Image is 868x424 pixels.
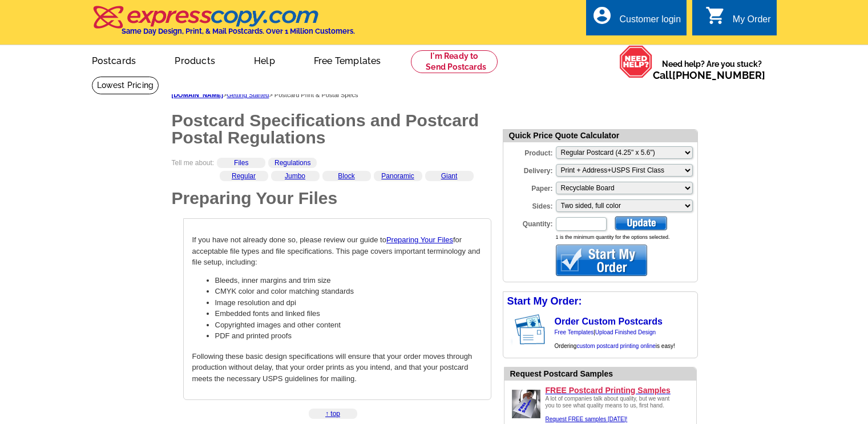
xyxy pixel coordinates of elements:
a: Panoramic [381,172,414,180]
label: Paper: [503,181,555,194]
a: Giant [441,172,458,180]
a: Free Templates [555,329,594,335]
a: custom postcard printing online [576,343,655,349]
a: [DOMAIN_NAME] [172,91,223,98]
h1: Postcard Specifications and Postcard Postal Regulations [172,112,491,146]
a: Products [156,46,233,73]
img: post card showing stamp and address area [512,311,553,349]
i: shopping_cart [705,5,726,26]
a: Jumbo [285,172,305,180]
a: Request FREE samples [DATE]! [546,416,628,422]
a: Regular [232,172,256,180]
label: Sides: [503,198,555,211]
div: A lot of companies talk about quality, but we want you to see what quality means to us, first hand. [546,395,677,423]
label: Product: [503,145,555,158]
span: Need help? Are you stuck? [653,58,771,81]
img: Upload a design ready to be printed [509,387,543,421]
div: Request Postcard Samples [510,368,696,380]
span: | Ordering is easy! [555,329,675,349]
li: Image resolution and dpi [215,297,482,309]
a: ↑ top [325,410,340,418]
li: PDF and printed proofs [215,330,482,342]
a: shopping_cart My Order [705,13,771,27]
iframe: LiveChat chat widget [708,388,868,424]
a: Same Day Design, Print, & Mail Postcards. Over 1 Million Customers. [92,14,355,35]
label: Quantity: [503,216,555,229]
div: 1 is the minimum quantity for the options selected. [556,234,697,242]
span: > > Postcard Print & Postal Specs [172,91,358,98]
p: Following these basic design specifications will ensure that your order moves through production ... [192,351,482,385]
div: Start My Order: [503,292,697,311]
a: Help [236,46,293,73]
a: Order Custom Postcards [555,317,663,326]
a: Upload Finished Design [595,329,656,335]
a: Postcards [74,46,155,73]
a: Files [234,159,248,167]
h1: Preparing Your Files [172,190,491,207]
label: Delivery: [503,163,555,176]
a: account_circle Customer login [592,13,681,27]
li: Bleeds, inner margins and trim size [215,275,482,286]
span: Call [653,69,765,81]
a: Getting Started [227,91,269,98]
img: background image for postcard [503,311,512,349]
div: Customer login [619,14,681,30]
li: Copyrighted images and other content [215,319,482,331]
a: Preparing Your Files [386,235,453,244]
h4: Same Day Design, Print, & Mail Postcards. Over 1 Million Customers. [122,27,355,35]
li: CMYK color and color matching standards [215,286,482,297]
div: Quick Price Quote Calculator [503,130,697,142]
p: If you have not already done so, please review our guide to for acceptable file types and file sp... [192,234,482,268]
a: Block [338,172,354,180]
a: Regulations [274,159,310,167]
div: My Order [733,14,771,30]
a: FREE Postcard Printing Samples [546,385,692,395]
a: [PHONE_NUMBER] [672,69,765,81]
div: Tell me about: [172,158,491,177]
img: help [619,45,653,78]
a: Free Templates [296,46,399,73]
i: account_circle [592,5,612,26]
li: Embedded fonts and linked files [215,308,482,319]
